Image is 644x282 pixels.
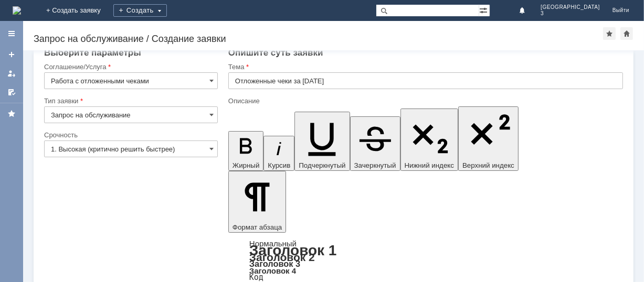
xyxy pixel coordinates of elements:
div: Создать [113,4,167,17]
div: Формат абзаца [228,240,623,281]
div: Запрос на обслуживание / Создание заявки [34,34,603,44]
a: Заголовок 3 [249,259,300,268]
div: Срочность [44,132,216,138]
button: Зачеркнутый [350,116,400,171]
span: Жирный [233,161,260,169]
button: Нижний индекс [400,109,459,171]
a: Создать заявку [3,46,20,63]
button: Подчеркнутый [294,112,350,171]
div: Добавить в избранное [603,27,616,40]
span: Верхний индекс [462,161,514,169]
button: Курсив [263,136,294,171]
button: Формат абзаца [228,171,286,233]
a: Заголовок 1 [249,242,337,258]
a: Код [249,273,263,282]
div: Добрый день.Прошу удалить отложенные чеки за [DATE].Спасибо [4,4,153,21]
div: Сделать домашней страницей [620,27,633,40]
span: Нижний индекс [405,161,455,169]
a: Перейти на домашнюю страницу [13,6,21,15]
span: Расширенный поиск [479,5,490,15]
button: Верхний индекс [458,106,519,171]
a: Мои согласования [3,84,20,101]
span: [GEOGRAPHIC_DATA] [541,4,600,10]
span: Формат абзаца [233,223,282,231]
span: Зачеркнутый [354,161,396,169]
span: 3 [541,10,600,17]
div: Описание [228,97,621,104]
div: Соглашение/Услуга [44,63,216,70]
button: Жирный [228,131,264,171]
div: Тема [228,63,621,70]
div: Тип заявки [44,97,216,104]
a: Нормальный [249,239,297,248]
a: Заголовок 2 [249,251,315,263]
span: Курсив [268,161,290,169]
span: Выберите параметры [44,48,141,58]
a: Мои заявки [3,65,20,82]
span: Подчеркнутый [299,161,345,169]
span: Опишите суть заявки [228,48,323,58]
img: logo [13,6,21,15]
a: Заголовок 4 [249,266,296,275]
